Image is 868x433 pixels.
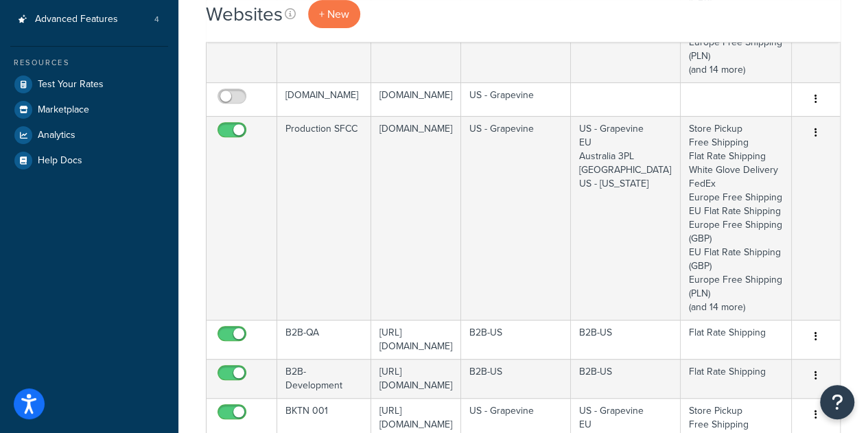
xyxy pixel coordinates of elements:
[371,320,461,359] td: [URL][DOMAIN_NAME]
[206,1,283,27] h1: Websites
[371,116,461,320] td: [DOMAIN_NAME]
[461,359,571,398] td: B2B-US
[10,7,168,32] li: Advanced Features
[10,148,168,173] a: Help Docs
[277,359,371,398] td: B2B-Development
[820,385,854,419] button: Open Resource Center
[10,57,168,69] div: Resources
[277,320,371,359] td: B2B-QA
[371,82,461,116] td: [DOMAIN_NAME]
[461,82,571,116] td: US - Grapevine
[10,97,168,122] a: Marketplace
[10,72,168,97] a: Test Your Rates
[681,116,792,320] td: Store Pickup Free Shipping Flat Rate Shipping White Glove Delivery FedEx Europe Free Shipping EU ...
[571,116,681,320] td: US - Grapevine EU Australia 3PL [GEOGRAPHIC_DATA] US - [US_STATE]
[319,6,349,22] span: + New
[681,359,792,398] td: Flat Rate Shipping
[10,123,168,148] a: Analytics
[38,155,82,167] span: Help Docs
[38,130,75,141] span: Analytics
[10,7,168,32] a: Advanced Features 4
[38,104,89,116] span: Marketplace
[681,320,792,359] td: Flat Rate Shipping
[571,320,681,359] td: B2B-US
[35,14,118,25] span: Advanced Features
[154,14,159,25] span: 4
[371,359,461,398] td: [URL][DOMAIN_NAME]
[571,359,681,398] td: B2B-US
[277,116,371,320] td: Production SFCC
[461,320,571,359] td: B2B-US
[461,116,571,320] td: US - Grapevine
[277,82,371,116] td: [DOMAIN_NAME]
[38,79,104,91] span: Test Your Rates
